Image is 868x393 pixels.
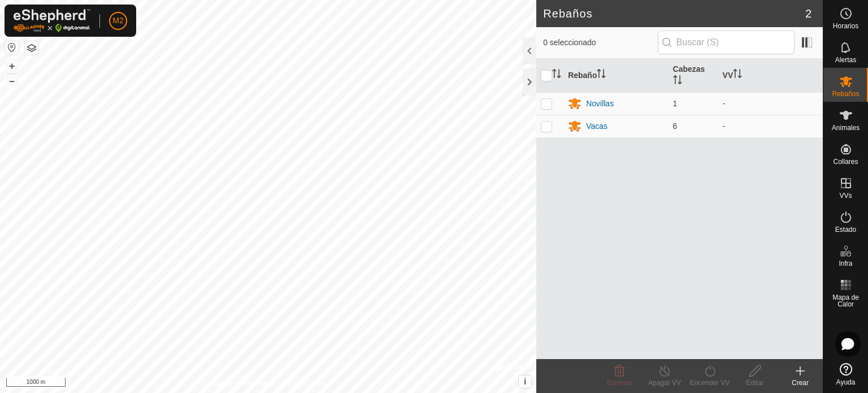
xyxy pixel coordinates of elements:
th: VV [718,59,823,93]
div: Encender VV [687,378,732,388]
button: + [5,59,19,73]
p-sorticon: Activar para ordenar [673,77,682,86]
span: Collares [833,158,858,165]
span: 0 seleccionado [543,37,657,49]
img: Logo Gallagher [14,9,90,32]
a: Ayuda [823,359,868,390]
span: 2 [805,5,811,22]
span: Alertas [835,57,856,63]
span: 6 [673,122,678,131]
h2: Rebaños [543,7,805,20]
p-sorticon: Activar para ordenar [733,71,742,80]
div: Crear [778,378,823,388]
td: - [718,115,823,137]
div: Editar [732,378,778,388]
span: VVs [839,192,852,199]
span: Rebaños [832,90,859,97]
span: M2 [112,15,123,27]
input: Buscar (S) [658,31,795,54]
span: Estado [835,226,856,233]
div: Vacas [586,120,607,132]
span: 1 [673,99,678,108]
th: Cabezas [669,59,718,93]
span: Eliminar [607,379,631,387]
button: i [519,375,531,388]
a: Política de Privacidad [210,378,275,388]
span: Infra [839,260,852,267]
a: Contáctenos [289,378,327,388]
span: Ayuda [836,379,856,386]
span: Animales [832,124,860,131]
button: Restablecer Mapa [5,41,19,54]
div: Novillas [586,98,614,110]
div: Apagar VV [642,378,687,388]
span: i [524,377,526,386]
button: Capas del Mapa [25,41,38,55]
span: Mapa de Calor [826,294,865,308]
p-sorticon: Activar para ordenar [597,71,606,80]
p-sorticon: Activar para ordenar [552,71,561,80]
td: - [718,92,823,115]
span: Horarios [833,23,858,29]
th: Rebaño [563,59,668,93]
button: – [5,74,19,88]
